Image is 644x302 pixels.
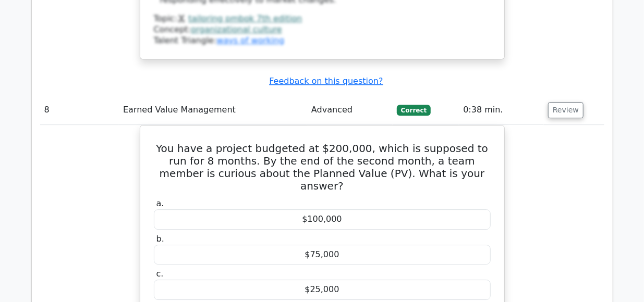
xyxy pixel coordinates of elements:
[397,105,431,115] span: Correct
[154,14,491,24] div: Topic:
[156,234,164,244] span: b.
[156,269,164,279] span: c.
[459,95,544,125] td: 0:38 min.
[40,95,119,125] td: 8
[119,95,307,125] td: Earned Value Management
[154,24,491,35] div: Concept:
[153,142,492,192] h5: You have a project budgeted at $200,000, which is supposed to run for 8 months. By the end of the...
[154,14,491,46] div: Talent Triangle:
[154,245,491,265] div: $75,000
[216,35,284,45] a: ways of working
[307,95,393,125] td: Advanced
[548,102,584,118] button: Review
[154,209,491,230] div: $100,000
[154,280,491,300] div: $25,000
[269,76,383,86] a: Feedback on this question?
[156,198,164,208] span: a.
[188,14,302,23] a: tailoring pmbok 7th edition
[191,24,282,34] a: organizational culture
